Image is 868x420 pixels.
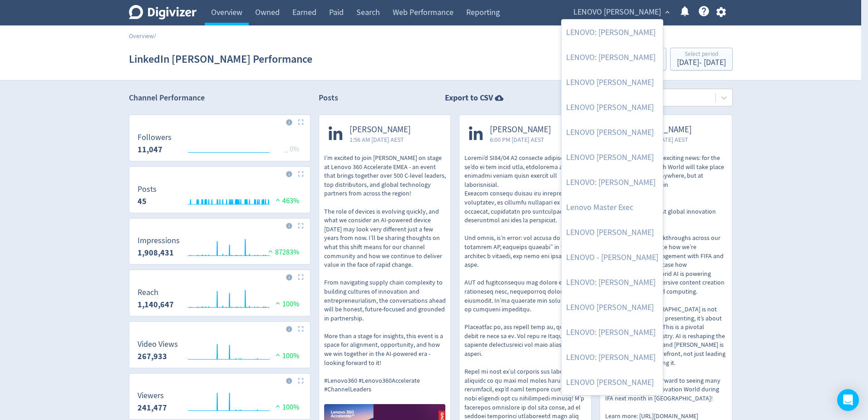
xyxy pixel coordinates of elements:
a: LENOVO [PERSON_NAME] [562,70,663,95]
a: LENOVO [PERSON_NAME] [562,95,663,120]
a: LENOVO [PERSON_NAME] [562,295,663,320]
a: LENOVO [PERSON_NAME] [562,220,663,245]
a: LENOVO: [PERSON_NAME] [562,45,663,70]
a: LENOVO: [PERSON_NAME] [562,170,663,195]
a: LENOVO - [PERSON_NAME] [562,245,663,270]
a: LENOVO: [PERSON_NAME] [562,270,663,295]
a: LENOVO: [PERSON_NAME] [562,320,663,345]
a: LENOVO [PERSON_NAME] [562,145,663,170]
a: LENOVO [PERSON_NAME] [562,370,663,395]
a: LENOVO: [PERSON_NAME] [562,20,663,45]
a: Lenovo Master Exec [562,195,663,220]
div: Open Intercom Messenger [837,389,859,411]
a: LENOVO [PERSON_NAME] [562,120,663,145]
a: LENOVO: [PERSON_NAME] [562,345,663,370]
